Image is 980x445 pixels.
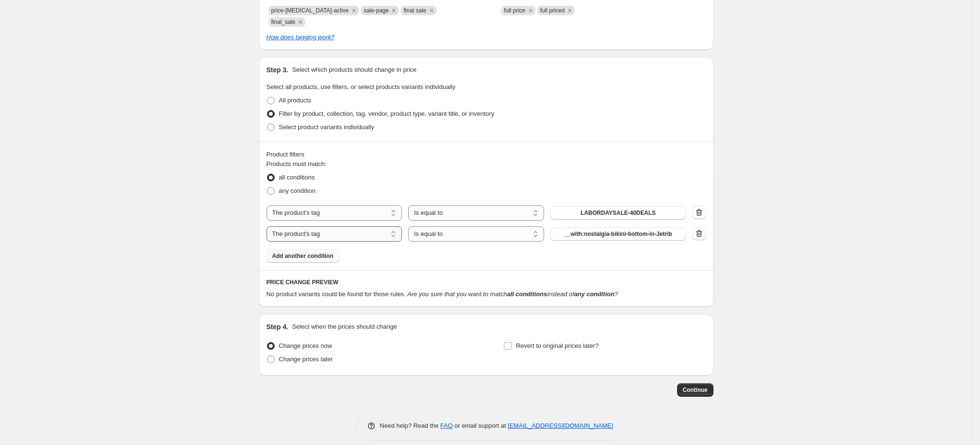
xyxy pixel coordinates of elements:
[390,6,398,15] button: Remove sale-page
[267,33,334,41] a: How does tagging work?
[267,249,339,263] button: Add another condition
[540,7,565,14] span: full priced
[504,7,525,14] span: full price
[279,356,333,363] span: Change prices later
[683,386,708,394] span: Continue
[507,290,547,298] b: all conditions
[508,422,613,429] a: [EMAIL_ADDRESS][DOMAIN_NAME]
[526,6,535,15] button: Remove full price
[427,6,436,15] button: Remove final sale
[440,422,453,429] a: FAQ
[550,227,686,241] button: __with:nostalgia-bikini-bottom-in-Jetrib
[292,322,397,332] p: Select when the prices should change
[272,252,334,260] span: Add another condition
[564,230,672,238] span: __with:nostalgia-bikini-bottom-in-Jetrib
[279,187,316,194] span: any condition
[350,6,358,15] button: Remove price-change-job-active
[267,322,289,332] h2: Step 4.
[279,110,494,117] span: Filter by product, collection, tag, vendor, product type, variant title, or inventory
[364,7,389,14] span: sale-page
[271,19,296,25] span: final_sale
[580,209,656,217] span: LABORDAYSALE-40DEALS
[279,342,332,349] span: Change prices now
[267,65,289,75] h2: Step 3.
[380,422,441,429] span: Need help? Read the
[267,290,406,298] span: No product variants could be found for those rules.
[516,342,599,349] span: Revert to original prices later?
[267,160,327,167] span: Products must match:
[292,65,416,75] p: Select which products should change in price
[267,83,456,90] span: Select all products, use filters, or select products variants individually
[279,174,315,181] span: all conditions
[296,18,305,26] button: Remove final_sale
[279,123,374,131] span: Select product variants individually
[677,383,713,397] button: Continue
[267,150,706,159] div: Product filters
[271,7,349,14] span: price-change-job-active
[407,290,618,298] i: Are you sure that you want to match instead of ?
[279,97,312,104] span: All products
[453,422,508,429] span: or email support at
[566,6,574,15] button: Remove full priced
[574,290,615,298] b: any condition
[267,278,706,286] h6: PRICE CHANGE PREVIEW
[550,206,686,220] button: LABORDAYSALE-40DEALS
[403,7,426,14] span: final sale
